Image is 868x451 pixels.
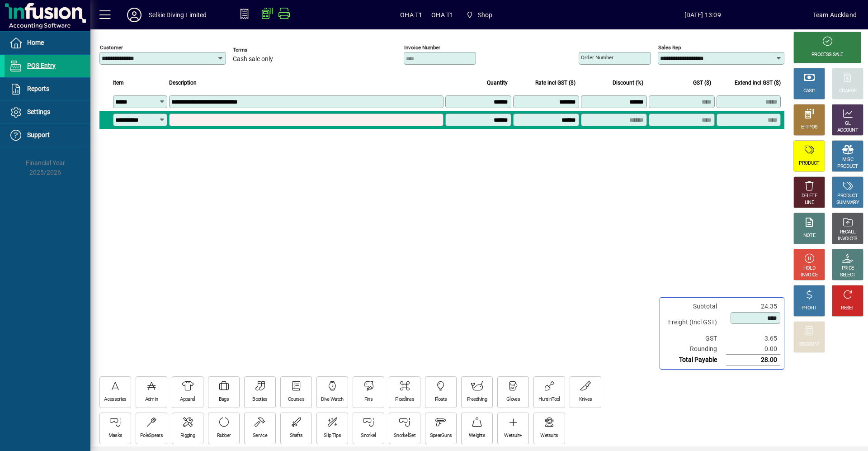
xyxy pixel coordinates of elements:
span: Cash sale only [233,56,273,63]
td: 24.35 [726,301,780,312]
span: GST ($) [693,78,711,88]
a: Reports [5,78,90,100]
div: Rigging [180,432,195,439]
div: Slip Tips [324,432,341,439]
td: 3.65 [726,333,780,344]
span: Quantity [487,78,508,88]
a: Support [5,124,90,147]
div: Floats [435,396,447,403]
div: Apparel [180,396,195,403]
td: 28.00 [726,355,780,366]
div: SELECT [840,272,856,279]
div: Booties [252,396,267,403]
mat-label: Order number [581,54,613,61]
span: Rate incl GST ($) [535,78,576,88]
div: Shafts [290,432,303,439]
mat-label: Sales rep [658,44,681,51]
span: Home [27,39,44,46]
div: Floatlines [395,396,414,403]
div: Masks [108,432,123,439]
div: PROCESS SALE [811,52,843,58]
span: Reports [27,85,49,92]
div: Courses [288,396,304,403]
div: CASH [803,88,815,95]
div: NOTE [803,233,815,239]
div: Gloves [506,396,520,403]
div: PRODUCT [837,193,858,199]
td: Freight (Incl GST) [664,312,726,333]
div: PoleSpears [140,432,163,439]
div: HuntinTool [538,396,560,403]
span: Extend incl GST ($) [735,78,781,88]
a: Settings [5,101,90,123]
div: Fins [364,396,373,403]
td: 0.00 [726,344,780,355]
span: Discount (%) [613,78,643,88]
div: ACCOUNT [837,127,858,134]
div: CHARGE [839,88,857,95]
div: Selkie Diving Limited [149,8,207,22]
mat-label: Customer [100,44,123,51]
div: HOLD [803,265,815,272]
div: Freediving [467,396,487,403]
span: POS Entry [27,62,56,69]
div: INVOICE [801,272,817,279]
div: GL [845,120,851,127]
div: DISCOUNT [798,341,820,348]
div: Acessories [104,396,126,403]
div: SpearGuns [430,432,452,439]
div: RECALL [840,229,856,236]
div: SUMMARY [836,199,859,206]
td: Total Payable [664,355,726,366]
div: MISC [842,157,853,163]
span: Terms [233,47,287,53]
div: Team Auckland [813,8,857,22]
div: PRODUCT [837,163,858,170]
mat-label: Invoice number [404,44,440,51]
div: Rubber [217,432,231,439]
span: OHA T1 [431,8,453,22]
span: [DATE] 13:09 [593,8,813,22]
span: Description [169,78,197,88]
div: Admin [145,396,158,403]
div: Bags [219,396,229,403]
div: EFTPOS [801,124,818,131]
span: Item [113,78,124,88]
div: Weights [469,432,485,439]
div: LINE [805,199,814,206]
div: Wetsuit+ [504,432,522,439]
div: PRODUCT [799,160,819,167]
td: Rounding [664,344,726,355]
div: Service [253,432,267,439]
span: Shop [462,7,496,23]
td: GST [664,333,726,344]
div: RESET [841,305,854,312]
div: PROFIT [802,305,817,312]
div: INVOICES [838,236,857,242]
div: Dive Watch [321,396,343,403]
div: Wetsuits [540,432,558,439]
td: Subtotal [664,301,726,312]
div: DELETE [802,193,817,199]
a: Home [5,32,90,54]
span: Settings [27,108,50,115]
button: Profile [120,7,149,23]
div: Snorkel [361,432,376,439]
span: Shop [478,8,493,22]
div: SnorkelSet [394,432,415,439]
div: PRICE [842,265,854,272]
div: Knives [579,396,592,403]
span: Support [27,131,50,138]
span: OHA T1 [400,8,422,22]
